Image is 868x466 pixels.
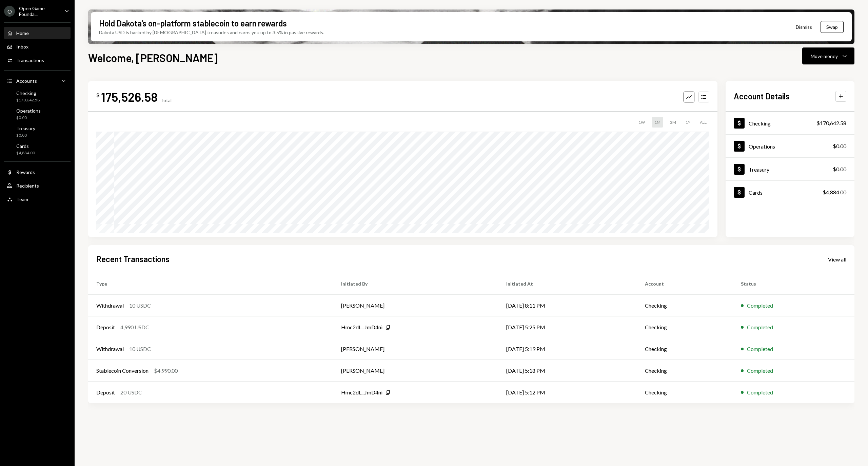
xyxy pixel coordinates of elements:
[4,193,71,205] a: Team
[667,117,679,128] div: 3M
[96,388,115,396] div: Deposit
[833,142,846,150] div: $0.00
[120,323,149,331] div: 4,990 USDC
[333,295,498,316] td: [PERSON_NAME]
[683,117,693,128] div: 1Y
[697,117,709,128] div: ALL
[129,345,151,353] div: 10 USDC
[4,54,71,66] a: Transactions
[129,302,151,310] div: 10 USDC
[160,97,172,103] div: Total
[333,273,498,295] th: Initiated By
[498,338,637,360] td: [DATE] 5:19 PM
[16,57,44,63] div: Transactions
[154,367,178,375] div: $4,990.00
[637,316,733,338] td: Checking
[88,273,333,295] th: Type
[96,253,170,265] h2: Recent Transactions
[16,115,41,121] div: $0.00
[637,273,733,295] th: Account
[747,302,773,310] div: Completed
[828,255,846,263] a: View all
[637,295,733,316] td: Checking
[16,44,28,50] div: Inbox
[333,360,498,382] td: [PERSON_NAME]
[96,345,124,353] div: Withdrawal
[341,323,382,331] div: Hmc2dL...JmD4ni
[4,40,71,53] a: Inbox
[749,120,771,127] div: Checking
[833,165,846,173] div: $0.00
[16,150,35,156] div: $4,884.00
[88,51,218,64] h1: Welcome, [PERSON_NAME]
[726,112,854,134] a: Checking$170,642.58
[96,92,100,99] div: $
[749,143,775,150] div: Operations
[16,143,35,149] div: Cards
[749,189,763,196] div: Cards
[96,367,149,375] div: Stablecoin Conversion
[96,323,115,331] div: Deposit
[747,388,773,396] div: Completed
[16,30,29,36] div: Home
[733,273,854,295] th: Status
[4,123,71,140] a: Treasury$0.00
[99,18,287,29] div: Hold Dakota’s on-platform stablecoin to earn rewards
[498,382,637,403] td: [DATE] 5:12 PM
[4,6,15,17] div: O
[19,5,59,17] div: Open Game Founda...
[16,108,41,114] div: Operations
[16,125,35,131] div: Treasury
[16,183,39,189] div: Recipients
[821,21,844,33] button: Swap
[498,295,637,316] td: [DATE] 8:11 PM
[341,388,382,396] div: Hmc2dL...JmD4ni
[4,166,71,178] a: Rewards
[734,91,790,102] h2: Account Details
[747,323,773,331] div: Completed
[787,19,821,35] button: Dismiss
[4,106,71,122] a: Operations$0.00
[726,158,854,180] a: Treasury$0.00
[120,388,142,396] div: 20 USDC
[498,316,637,338] td: [DATE] 5:25 PM
[99,29,324,36] div: Dakota USD is backed by [DEMOGRAPHIC_DATA] treasuries and earns you up to 3.5% in passive rewards.
[749,166,769,173] div: Treasury
[828,256,846,263] div: View all
[4,75,71,87] a: Accounts
[636,117,648,128] div: 1W
[726,181,854,203] a: Cards$4,884.00
[637,338,733,360] td: Checking
[637,360,733,382] td: Checking
[16,196,28,202] div: Team
[16,90,40,96] div: Checking
[811,53,838,60] div: Move money
[4,27,71,39] a: Home
[498,360,637,382] td: [DATE] 5:18 PM
[4,141,71,157] a: Cards$4,884.00
[16,169,35,175] div: Rewards
[726,135,854,157] a: Operations$0.00
[802,47,854,64] button: Move money
[747,345,773,353] div: Completed
[16,78,37,84] div: Accounts
[823,188,846,196] div: $4,884.00
[4,179,71,192] a: Recipients
[747,367,773,375] div: Completed
[16,133,35,138] div: $0.00
[4,88,71,104] a: Checking$170,642.58
[333,338,498,360] td: [PERSON_NAME]
[96,302,124,310] div: Withdrawal
[637,382,733,403] td: Checking
[101,89,158,104] div: 175,526.58
[816,119,846,127] div: $170,642.58
[16,97,40,103] div: $170,642.58
[652,117,663,128] div: 1M
[498,273,637,295] th: Initiated At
